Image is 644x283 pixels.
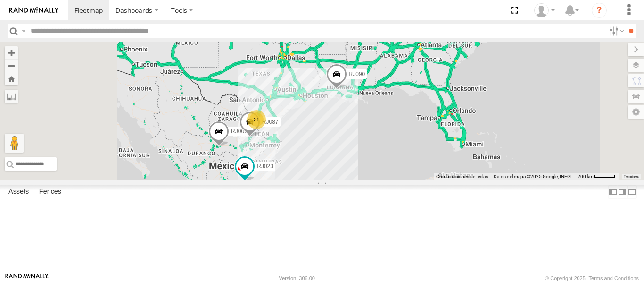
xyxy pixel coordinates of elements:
i: ? [592,3,607,18]
div: XPD GLOBAL [531,3,558,17]
label: Dock Summary Table to the Left [608,185,618,199]
label: Map Settings [628,105,644,119]
a: Términos (se abre en una nueva pestaña) [624,175,639,179]
a: Visit our Website [5,274,49,283]
span: Datos del mapa ©2025 Google, INEGI [494,174,572,179]
div: © Copyright 2025 - [545,275,639,281]
label: Hide Summary Table [627,185,637,199]
label: Search Query [20,24,27,38]
label: Search Filter Options [605,24,626,38]
span: RJ087 [262,119,279,125]
span: RJ023 [257,163,273,170]
button: Escala del mapa: 200 km por 43 píxeles [575,173,619,180]
a: Terms and Conditions [589,275,639,281]
label: Measure [5,90,18,103]
button: Zoom Home [5,72,18,85]
img: rand-logo.svg [9,7,58,14]
label: Dock Summary Table to the Right [618,185,627,199]
label: Assets [4,185,33,198]
div: Version: 306.00 [279,275,315,281]
button: Zoom out [5,59,18,72]
span: RJ007 [231,128,248,135]
span: RJ090 [349,71,365,77]
label: Fences [34,185,66,198]
div: 21 [247,110,266,129]
span: 200 km [578,174,594,179]
button: Arrastra al hombrecito al mapa para abrir Street View [5,134,24,153]
button: Zoom in [5,46,18,59]
button: Combinaciones de teclas [436,173,488,180]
